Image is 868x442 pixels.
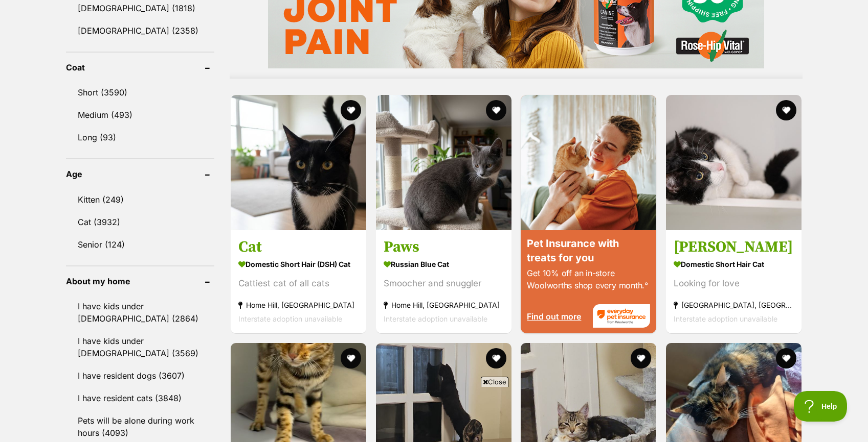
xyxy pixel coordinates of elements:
[248,391,620,437] iframe: Advertisement
[66,82,215,103] a: Short (3590)
[384,237,504,257] h3: Paws
[485,348,506,369] button: favourite
[238,277,359,290] div: Cattiest cat of all cats
[66,277,215,286] header: About my home
[674,237,794,257] h3: [PERSON_NAME]
[674,314,777,323] span: Interstate adoption unavailable
[66,104,215,126] a: Medium (493)
[776,348,796,369] button: favourite
[66,20,215,41] a: [DEMOGRAPHIC_DATA] (2358)
[341,348,361,369] button: favourite
[66,330,215,364] a: I have kids under [DEMOGRAPHIC_DATA] (3569)
[631,348,651,369] button: favourite
[66,234,215,255] a: Senior (124)
[674,277,794,290] div: Looking for love
[238,237,359,257] h3: Cat
[66,169,215,179] header: Age
[384,277,504,290] div: Smoocher and snuggler
[66,127,215,148] a: Long (93)
[66,387,215,409] a: I have resident cats (3848)
[794,391,848,422] iframe: Help Scout Beacon - Open
[66,296,215,329] a: I have kids under [DEMOGRAPHIC_DATA] (2864)
[66,365,215,386] a: I have resident dogs (3607)
[66,211,215,233] a: Cat (3932)
[384,257,504,272] strong: Russian Blue Cat
[231,95,366,230] img: Cat - Domestic Short Hair (DSH) Cat
[238,257,359,272] strong: Domestic Short Hair (DSH) Cat
[231,230,366,333] a: Cat Domestic Short Hair (DSH) Cat Cattiest cat of all cats Home Hill, [GEOGRAPHIC_DATA] Interstat...
[481,377,508,387] span: Close
[776,100,796,120] button: favourite
[666,95,802,230] img: Felix - Domestic Short Hair Cat
[376,230,511,333] a: Paws Russian Blue Cat Smoocher and snuggler Home Hill, [GEOGRAPHIC_DATA] Interstate adoption unav...
[66,63,215,72] header: Coat
[666,230,802,333] a: [PERSON_NAME] Domestic Short Hair Cat Looking for love [GEOGRAPHIC_DATA], [GEOGRAPHIC_DATA] Inter...
[66,189,215,210] a: Kitten (249)
[238,314,342,323] span: Interstate adoption unavailable
[384,298,504,312] strong: Home Hill, [GEOGRAPHIC_DATA]
[384,314,487,323] span: Interstate adoption unavailable
[485,100,506,120] button: favourite
[376,95,511,230] img: Paws - Russian Blue Cat
[674,298,794,312] strong: [GEOGRAPHIC_DATA], [GEOGRAPHIC_DATA]
[238,298,359,312] strong: Home Hill, [GEOGRAPHIC_DATA]
[674,257,794,272] strong: Domestic Short Hair Cat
